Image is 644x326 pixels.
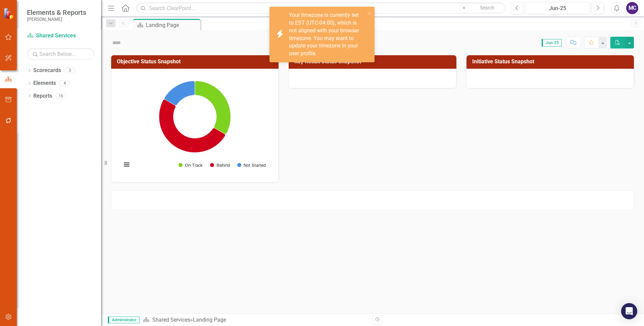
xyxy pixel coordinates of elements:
img: ClearPoint Strategy [3,7,15,20]
button: Show Not Started [237,163,265,168]
div: Landing Page [193,317,226,323]
path: Behind, 3. [159,99,225,153]
span: Search [480,5,494,10]
div: Your timezone is currently set to EST (UTC-04:00), which is not aligned with your browser timezon... [289,11,365,58]
span: Elements & Reports [27,8,86,17]
img: Not Defined [111,37,122,48]
a: Reports [33,92,52,100]
button: close [367,9,372,17]
svg: Interactive chart [118,74,271,175]
button: View chart menu, Chart [122,160,131,169]
div: Open Intercom Messenger [621,303,637,319]
div: Chart. Highcharts interactive chart. [118,74,271,175]
a: Scorecards [33,67,61,74]
div: 16 [56,93,66,99]
div: 3 [64,68,75,73]
input: Search Below... [27,48,94,60]
button: Search [471,3,504,13]
span: Administrator [108,317,139,323]
a: Shared Services [27,32,94,40]
div: » [143,316,367,324]
path: Not Started, 1. [164,81,195,105]
h3: Objective Status Snapshot [117,59,275,65]
span: Jun-25 [542,39,562,46]
input: Search ClearPoint... [136,2,506,14]
div: Landing Page [146,21,199,29]
h3: Initiative Status Snapshot [472,59,631,65]
button: MC [626,2,638,14]
button: Show On Track [179,163,203,168]
small: [PERSON_NAME] [27,17,86,22]
a: Elements [33,79,56,87]
div: 4 [59,80,70,86]
a: Shared Services [152,317,190,323]
button: Jun-25 [525,2,590,14]
button: Show Behind [210,163,230,168]
div: Jun-25 [528,4,587,12]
